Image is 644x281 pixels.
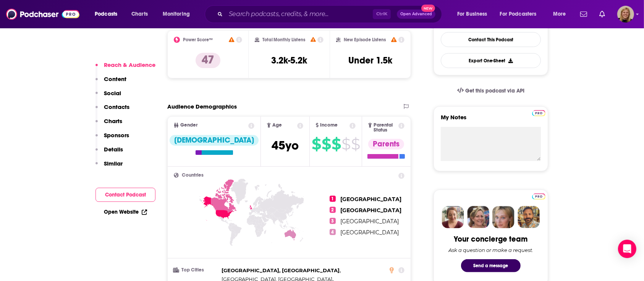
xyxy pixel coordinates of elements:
span: Parental Status [374,123,397,133]
button: Contacts [95,103,129,117]
span: $ [351,138,360,150]
span: 2 [330,207,336,213]
span: Open Advanced [400,12,432,16]
span: 45 yo [272,138,299,153]
h3: Under 1.5k [348,55,392,66]
button: Sponsors [95,132,129,146]
span: Countries [182,173,204,178]
h2: Power Score™ [183,37,213,42]
span: Charts [131,9,148,19]
a: Pro website [532,109,545,116]
img: Podchaser - Follow, Share and Rate Podcasts [6,7,79,21]
button: Open AdvancedNew [397,10,435,19]
span: , [222,266,341,275]
span: [GEOGRAPHIC_DATA], [GEOGRAPHIC_DATA] [222,267,340,273]
button: Export One-Sheet [441,53,541,68]
img: Podchaser Pro [532,193,545,200]
input: Search podcasts, credits, & more... [226,8,373,20]
button: Content [95,75,126,89]
img: Podchaser Pro [532,110,545,116]
a: Show notifications dropdown [577,8,590,21]
span: [GEOGRAPHIC_DATA] [340,218,399,225]
span: $ [322,138,331,150]
div: Your concierge team [454,234,528,244]
button: open menu [548,8,576,20]
span: For Podcasters [500,9,537,19]
a: Show notifications dropdown [596,8,608,21]
h3: Top Cities [174,268,218,273]
button: Details [95,146,123,160]
button: open menu [495,8,548,20]
p: Social [104,89,121,97]
img: Jon Profile [518,206,540,228]
span: Get this podcast via API [465,88,524,94]
button: open menu [452,8,497,20]
span: More [553,9,566,19]
span: $ [341,138,350,150]
h3: 3.2k-5.2k [271,55,307,66]
p: Details [104,146,123,153]
button: Charts [95,117,122,132]
p: Charts [104,117,122,125]
a: Pro website [532,192,545,200]
span: [GEOGRAPHIC_DATA] [340,196,401,203]
span: $ [312,138,321,150]
img: Barbara Profile [467,206,489,228]
button: Contact Podcast [95,188,155,202]
span: For Business [457,9,487,19]
h2: Audience Demographics [167,103,237,110]
div: Open Intercom Messenger [618,240,636,258]
span: Income [320,123,338,128]
a: Contact This Podcast [441,32,541,47]
p: Reach & Audience [104,61,155,68]
button: Show profile menu [617,6,634,23]
button: Send a message [461,259,521,272]
button: open menu [89,8,127,20]
a: Open Website [104,209,147,215]
h2: Total Monthly Listens [262,37,306,42]
button: Social [95,89,121,104]
div: [DEMOGRAPHIC_DATA] [170,135,259,146]
img: Jules Profile [492,206,515,228]
img: User Profile [617,6,634,23]
a: Charts [126,8,152,20]
div: Parents [368,139,404,149]
span: Gender [180,123,197,128]
button: open menu [157,8,200,20]
img: Sydney Profile [442,206,464,228]
span: Ctrl K [373,9,391,19]
span: $ [332,138,341,150]
div: Ask a question or make a request. [448,247,533,253]
span: New [421,5,435,12]
button: Similar [95,160,123,174]
div: Search podcasts, credits, & more... [212,5,449,23]
span: 3 [330,218,336,224]
button: Reach & Audience [95,61,155,75]
p: Similar [104,160,123,167]
h2: New Episode Listens [344,37,386,42]
span: Podcasts [95,9,117,19]
span: Monitoring [163,9,190,19]
span: [GEOGRAPHIC_DATA] [340,229,399,236]
p: Sponsors [104,132,129,139]
p: 47 [196,53,220,68]
label: My Notes [441,114,541,127]
a: Get this podcast via API [451,81,531,100]
p: Contacts [104,103,129,110]
span: 4 [330,229,336,235]
span: Logged in as avansolkema [617,6,634,23]
span: Age [272,123,282,128]
span: 1 [330,196,336,202]
span: [GEOGRAPHIC_DATA] [340,207,401,214]
p: Content [104,75,126,83]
